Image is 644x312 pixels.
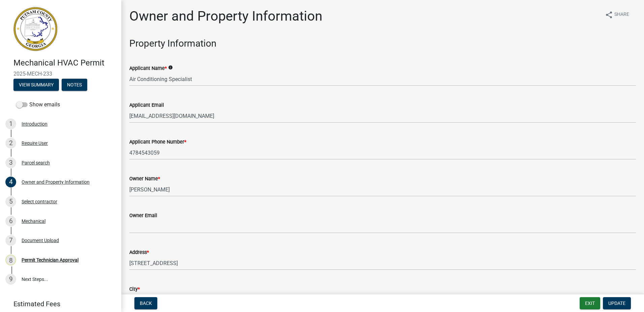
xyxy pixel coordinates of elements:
[16,101,60,109] label: Show emails
[22,219,45,224] div: Mechanical
[62,82,87,88] wm-modal-confirm: Notes
[129,250,149,255] label: Address
[13,58,116,68] h4: Mechanical HVAC Permit
[5,255,16,265] div: 8
[614,11,629,19] span: Share
[129,8,322,24] h1: Owner and Property Information
[580,297,600,309] button: Exit
[13,7,57,51] img: Putnam County, Georgia
[603,297,631,309] button: Update
[129,66,167,71] label: Applicant Name
[129,103,164,108] label: Applicant Email
[13,82,59,88] wm-modal-confirm: Summary
[5,138,16,149] div: 2
[22,238,59,243] div: Document Upload
[22,258,78,262] div: Permit Technician Approval
[600,8,635,21] button: shareShare
[5,119,16,129] div: 1
[13,79,59,91] button: View Summary
[22,199,57,204] div: Select contractor
[22,122,47,126] div: Introduction
[140,301,152,306] span: Back
[5,274,16,285] div: 9
[5,297,110,311] a: Estimated Fees
[5,216,16,227] div: 6
[13,71,108,77] span: 2025-MECH-233
[5,157,16,168] div: 3
[5,235,16,246] div: 7
[5,177,16,187] div: 4
[605,11,613,19] i: share
[5,196,16,207] div: 5
[129,38,636,49] h3: Property Information
[22,141,48,146] div: Require User
[22,180,90,184] div: Owner and Property Information
[129,287,140,292] label: City
[608,301,625,306] span: Update
[129,177,160,181] label: Owner Name
[168,65,173,70] i: info
[134,297,157,309] button: Back
[62,79,87,91] button: Notes
[129,213,157,218] label: Owner Email
[22,160,50,165] div: Parcel search
[129,140,186,145] label: Applicant Phone Number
